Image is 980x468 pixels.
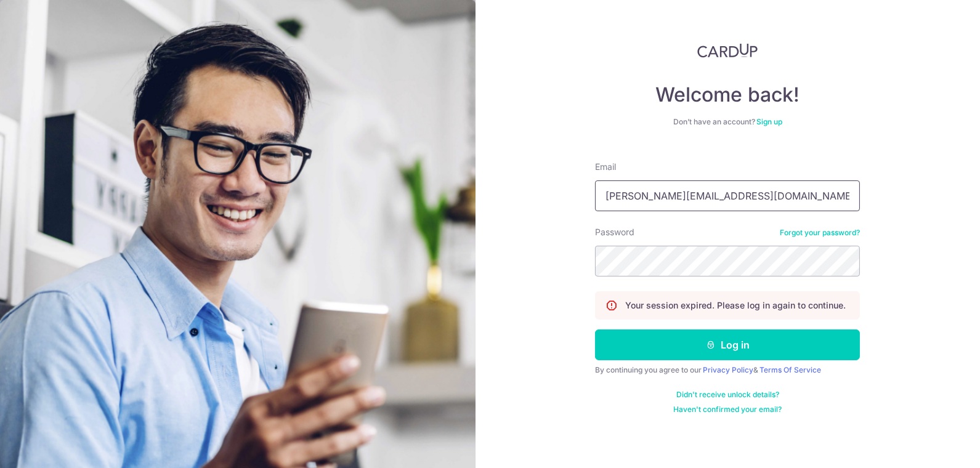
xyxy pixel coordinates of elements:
a: Privacy Policy [703,365,753,374]
div: Don’t have an account? [595,117,860,127]
p: Your session expired. Please log in again to continue. [625,299,846,312]
a: Sign up [756,117,782,126]
label: Email [595,161,616,173]
img: CardUp Logo [697,43,758,58]
button: Log in [595,329,860,360]
a: Haven't confirmed your email? [673,405,782,414]
label: Password [595,226,634,238]
a: Forgot your password? [780,228,860,238]
a: Didn't receive unlock details? [676,390,779,400]
input: Enter your Email [595,180,860,211]
h4: Welcome back! [595,83,860,107]
div: By continuing you agree to our & [595,365,860,375]
a: Terms Of Service [759,365,821,374]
